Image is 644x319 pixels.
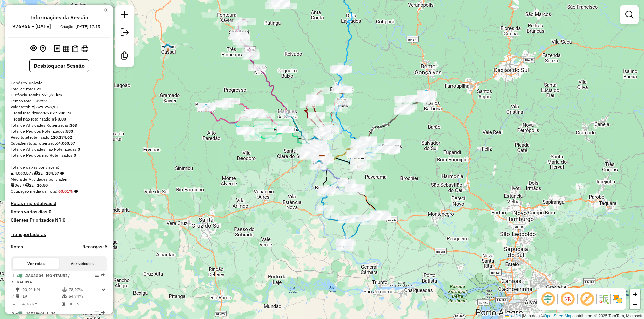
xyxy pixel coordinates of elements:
[22,301,62,307] td: 4,78 KM
[52,116,66,122] strong: R$ 0,00
[11,182,107,188] div: 363 / 22 =
[82,244,107,250] h4: Recargas: 5
[559,291,576,307] span: Ocultar NR
[522,314,523,318] span: |
[68,286,101,293] td: 78,97%
[338,85,346,94] img: Encantado
[11,152,107,158] div: Total de Pedidos não Roteirizados:
[12,293,15,300] td: /
[11,171,15,175] i: Cubagem total roteirizado
[310,136,319,144] img: ARROIO DO MEIO
[38,44,47,54] button: Centralizar mapa no depósito ou ponto de apoio
[46,171,59,176] strong: 184,57
[630,289,640,299] a: Zoom in
[201,103,210,112] img: Boqueirão do Leão
[13,258,59,269] button: Ver rotas
[25,273,43,278] span: JAX3G04
[11,232,107,237] h4: Transportadoras
[74,153,76,158] strong: 0
[12,23,51,29] h6: 976965 - [DATE]
[37,183,48,188] strong: 16,50
[34,171,38,175] i: Total de rotas
[34,98,47,103] strong: 139:59
[11,122,107,128] div: Total de Atividades Roteirizadas:
[38,92,62,97] strong: 1.971,81 km
[623,8,636,21] a: Exibir filtros
[11,104,107,110] div: Valor total:
[505,314,521,318] a: Leaflet
[30,14,88,21] h4: Informações da Sessão
[104,6,107,14] a: Clique aqui para minimizar o painel
[29,80,43,85] strong: Univale
[422,89,430,98] img: Garibaldi
[630,299,640,309] a: Zoom out
[11,209,107,215] h4: Rotas vários dias:
[633,300,637,308] span: −
[540,291,556,307] span: Ocultar deslocamento
[102,288,106,292] i: Rota otimizada
[24,183,29,187] i: Total de rotas
[11,92,107,98] div: Distância Total:
[58,24,103,30] div: Criação: [DATE] 17:15
[11,110,107,116] div: - Total roteirizado:
[58,141,75,146] strong: 4.060,57
[11,146,107,152] div: Total de Atividades não Roteirizadas:
[49,209,51,215] strong: 0
[503,313,644,319] div: Map data © contributors,© 2025 TomTom, Microsoft
[11,140,107,146] div: Cubagem total roteirizado:
[11,134,107,140] div: Peso total roteirizado:
[71,44,80,54] button: Visualizar Romaneio
[11,217,107,223] h4: Clientes Priorizados NR:
[29,59,89,72] button: Desbloquear Sessão
[22,286,62,293] td: 90,91 KM
[62,44,71,53] button: Visualizar relatório de Roteirização
[68,293,101,300] td: 54,74%
[612,294,623,304] img: Exibir/Ocultar setores
[22,293,62,300] td: 19
[51,135,72,140] strong: 110.174,62
[53,44,62,54] button: Logs desbloquear sessão
[118,26,131,41] a: Exportar sessão
[62,288,67,292] i: % de utilização do peso
[78,147,80,152] strong: 0
[62,294,67,298] i: % de utilização da cubagem
[95,311,99,315] em: Opções
[101,273,105,277] em: Rota exportada
[598,294,609,304] img: Fluxo de ruas
[62,302,65,306] i: Tempo total em rota
[70,123,77,128] strong: 363
[16,288,20,292] i: Distância Total
[544,314,573,318] a: OpenStreetMap
[11,170,107,176] div: 4.060,57 / 22 =
[163,43,172,52] img: Barros Cassal
[11,128,107,134] div: Total de Pedidos Roteirizados:
[25,311,43,316] span: JAX1E66
[80,44,90,54] button: Imprimir Rotas
[95,273,99,277] em: Opções
[11,98,107,104] div: Tempo total:
[66,129,73,134] strong: 580
[11,176,107,182] div: Média de Atividades por viagem:
[12,273,70,284] span: 1 -
[44,110,71,115] strong: R$ 627.298,73
[16,294,20,298] i: Total de Atividades
[63,217,65,223] strong: 0
[318,155,326,164] img: Univale
[37,86,41,91] strong: 22
[74,189,78,193] em: Média calculada utilizando a maior ocupação (%Peso ou %Cubagem) de cada rota da sessão. Rotas cro...
[58,189,73,194] strong: 60,01%
[11,116,107,122] div: - Total não roteirizado:
[579,291,595,307] span: Exibir rótulo
[60,171,64,175] i: Meta Caixas/viagem: 1,00 Diferença: 183,57
[11,189,57,194] span: Ocupação média da frota:
[11,244,23,250] a: Rotas
[54,200,56,206] strong: 3
[68,301,101,307] td: 08:19
[101,311,105,315] em: Rota exportada
[11,80,107,86] div: Depósito:
[118,8,131,23] a: Nova sessão e pesquisa
[11,164,107,170] div: Total de caixas por viagem:
[30,104,58,109] strong: R$ 627.298,73
[118,49,131,64] a: Criar modelo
